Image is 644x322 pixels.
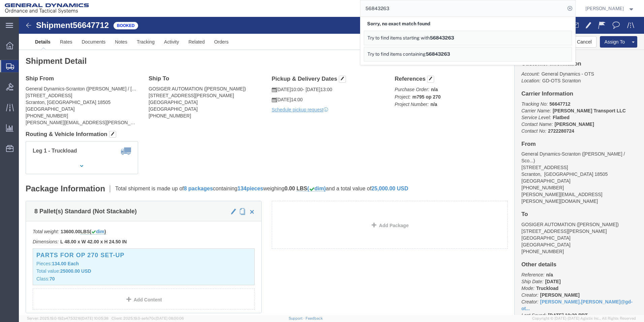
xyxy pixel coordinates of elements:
span: Try to find items containing [367,51,426,57]
a: Support [289,316,305,320]
span: [DATE] 10:05:38 [81,316,108,320]
span: Try to find items starting with [367,35,430,41]
input: Search for shipment number, reference number [360,0,565,17]
span: [DATE] 08:00:06 [156,316,184,320]
a: Feedback [305,316,323,320]
button: [PERSON_NAME] [585,4,635,12]
span: 56843263 [430,35,454,41]
div: Sorry, no exact match found [364,17,572,31]
img: logo [5,3,89,14]
iframe: FS Legacy Container [19,17,644,315]
span: 56843263 [426,51,450,57]
span: Client: 2025.19.0-aefe70c [111,316,184,320]
span: Copyright © [DATE]-[DATE] Agistix Inc., All Rights Reserved [532,316,636,321]
span: Nicole Byrnes [585,5,624,12]
span: Server: 2025.19.0-192a4753216 [27,316,108,320]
